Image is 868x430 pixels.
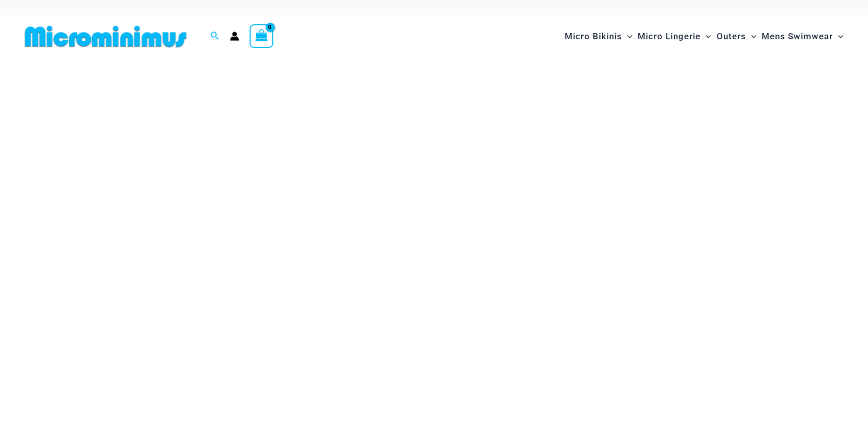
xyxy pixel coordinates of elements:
span: Micro Bikinis [565,23,622,50]
img: MM SHOP LOGO FLAT [21,25,191,48]
a: Micro LingerieMenu ToggleMenu Toggle [635,21,714,52]
span: Micro Lingerie [638,23,701,50]
span: Menu Toggle [746,23,756,50]
span: Outers [717,23,746,50]
span: Menu Toggle [701,23,711,50]
a: Search icon link [210,30,220,43]
span: Mens Swimwear [762,23,833,50]
a: Account icon link [230,32,239,41]
span: Menu Toggle [622,23,632,50]
nav: Site Navigation [561,19,847,54]
span: Menu Toggle [833,23,843,50]
a: View Shopping Cart, empty [250,24,273,48]
a: OutersMenu ToggleMenu Toggle [714,21,759,52]
a: Micro BikinisMenu ToggleMenu Toggle [562,21,635,52]
a: Mens SwimwearMenu ToggleMenu Toggle [759,21,846,52]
